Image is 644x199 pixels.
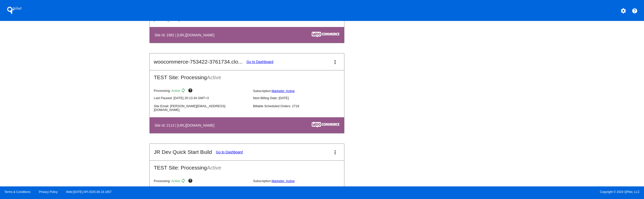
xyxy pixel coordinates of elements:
[4,5,24,15] h1: QPilot
[253,89,348,93] p: Subscription:
[66,190,112,194] a: Web:[DATE] API:2025.08.19.1657
[207,74,221,80] span: Active
[4,190,30,194] a: Terms & Conditions
[253,179,348,183] p: Subscription:
[171,89,180,93] span: Active
[272,179,295,183] a: Marketer: Active
[181,88,187,94] mat-icon: sync
[272,89,295,93] a: Marketer: Active
[620,8,626,14] mat-icon: settings
[154,149,212,155] h2: JR Dev Quick Start Build
[253,104,348,108] p: Billable Scheduled Orders: 2718
[154,123,217,127] h4: Site Id: 2113 | [URL][DOMAIN_NAME]
[247,60,273,64] a: Go to Dashboard
[188,178,194,184] mat-icon: help
[207,165,221,170] span: Active
[154,59,243,65] h2: woocommerce-753422-3761734.clo...
[632,8,638,14] mat-icon: help
[312,122,339,128] img: c53aa0e5-ae75-48aa-9bee-956650975ee5
[312,32,339,37] img: c53aa0e5-ae75-48aa-9bee-956650975ee5
[150,70,344,80] h2: TEST Site: Processing
[216,150,243,154] a: Go to Dashboard
[326,190,640,194] span: Copyright © 2024 QPilot, LLC
[154,88,249,94] p: Processing:
[154,96,249,100] p: Last Paused: [DATE] 20:13:34 GMT+3
[154,104,249,112] p: Site Email: [PERSON_NAME][EMAIL_ADDRESS][DOMAIN_NAME]
[39,190,58,194] a: Privacy Policy
[154,178,249,184] p: Processing:
[253,96,348,100] p: Next Billing Date: [DATE]
[171,179,180,183] span: Active
[188,88,194,94] mat-icon: help
[154,33,217,37] h4: Site Id: 1982 | [URL][DOMAIN_NAME]
[150,161,344,171] h2: TEST Site: Processing
[332,149,338,155] mat-icon: more_vert
[332,59,338,65] mat-icon: more_vert
[181,178,187,184] mat-icon: sync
